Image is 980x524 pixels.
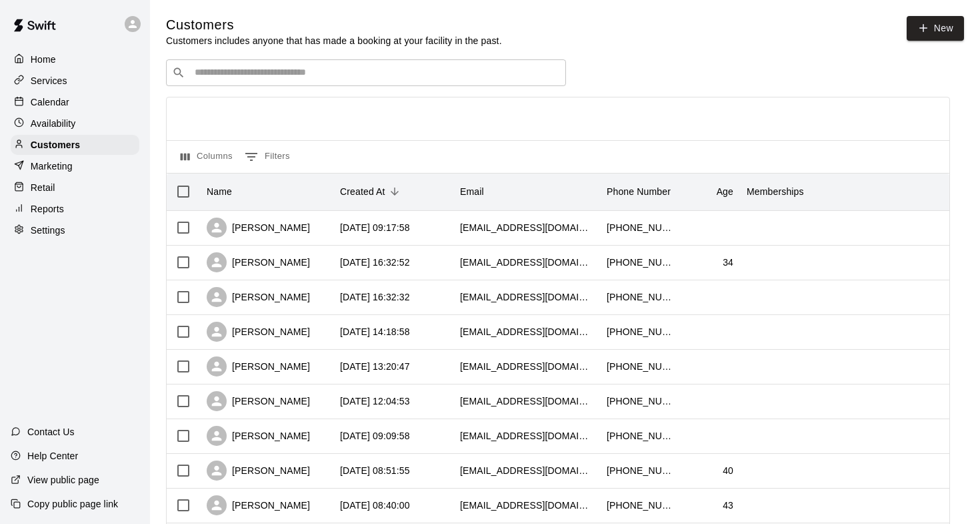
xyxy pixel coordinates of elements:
a: New [907,16,964,41]
p: Calendar [31,95,69,109]
div: +15625532989 [607,256,673,269]
div: Name [200,173,333,210]
div: caitlinbarlow3@gmail.com [460,429,593,443]
a: Calendar [11,92,139,112]
div: +14802052860 [607,325,673,338]
div: [PERSON_NAME] [207,252,310,272]
div: 2025-08-09 16:32:52 [340,256,410,269]
div: 2025-08-09 12:04:53 [340,395,410,408]
p: Services [31,74,67,87]
div: +13852424158 [607,429,673,443]
a: Home [11,49,139,69]
div: 34 [723,256,733,269]
div: Name [207,173,232,210]
div: 2025-08-09 08:51:55 [340,464,410,477]
div: justinwmiller08@yahoo.com [460,325,593,338]
a: Reports [11,199,139,219]
p: Retail [31,181,55,194]
button: Sort [385,182,404,201]
div: [PERSON_NAME] [207,356,310,376]
div: 2025-08-09 09:09:58 [340,429,410,443]
p: Availability [31,117,76,130]
div: angulop.89@gmail.com [460,290,593,304]
a: Settings [11,220,139,240]
div: gillies4@mac.com [460,499,593,512]
div: [PERSON_NAME] [207,495,310,515]
a: Retail [11,178,139,198]
div: 2025-08-09 13:20:47 [340,360,410,373]
div: Email [460,173,484,210]
div: +18052344558 [607,499,673,512]
div: [PERSON_NAME] [207,426,310,446]
p: Customers includes anyone that has made a booking at your facility in the past. [166,34,502,47]
div: 40 [723,464,733,477]
p: Reports [31,202,64,216]
div: Email [453,173,600,210]
div: +14806953424 [607,221,673,234]
a: Customers [11,135,139,155]
div: Phone Number [607,173,671,210]
div: +15622902359 [607,360,673,373]
div: zsalerno@nmu.edu [460,256,593,269]
div: [PERSON_NAME] [207,461,310,481]
p: Home [31,53,56,66]
div: Memberships [747,173,804,210]
div: Search customers by name or email [166,59,566,86]
div: Phone Number [600,173,680,210]
a: Marketing [11,156,139,176]
div: humphreysbianca@gmail.com [460,360,593,373]
div: Memberships [740,173,940,210]
p: Marketing [31,160,73,173]
div: +15204830060 [607,290,673,304]
div: [PERSON_NAME] [207,218,310,238]
p: Contact Us [27,425,75,439]
h5: Customers [166,16,502,34]
div: ogletimothy@yahoo.com [460,221,593,234]
div: +15098447639 [607,395,673,408]
p: View public page [27,473,99,487]
div: Age [680,173,740,210]
div: [PERSON_NAME] [207,287,310,307]
div: Created At [340,173,385,210]
div: 2025-08-09 14:18:58 [340,325,410,338]
div: 2025-08-09 08:40:00 [340,499,410,512]
div: Created At [333,173,453,210]
button: Show filters [241,146,293,168]
div: 2025-08-10 09:17:58 [340,221,410,234]
div: jj.silvajr113@gmail.com [460,464,593,477]
div: Age [717,173,733,210]
div: +17186406561 [607,464,673,477]
p: Help Center [27,449,78,463]
div: [PERSON_NAME] [207,391,310,411]
p: Copy public page link [27,497,118,511]
p: Customers [31,138,80,152]
a: Services [11,71,139,91]
button: Select columns [177,146,236,168]
a: Availability [11,113,139,134]
div: [PERSON_NAME] [207,322,310,342]
div: 2025-08-09 16:32:32 [340,290,410,304]
div: 43 [723,499,733,512]
p: Settings [31,224,65,237]
div: rpieczonka@yahoo.com [460,395,593,408]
